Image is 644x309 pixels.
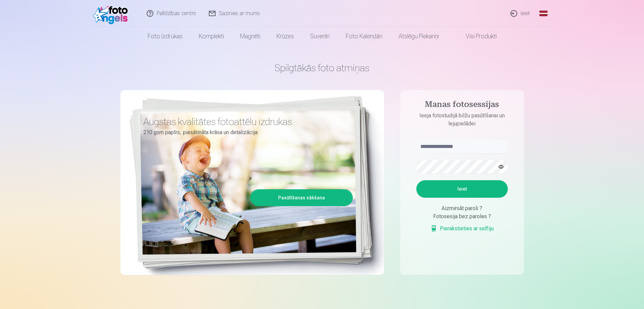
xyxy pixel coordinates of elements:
button: Ieiet [416,180,508,198]
a: Suvenīri [302,27,338,46]
a: Pasūtīšanas sākšana [251,190,352,205]
img: /fa1 [93,3,131,24]
p: Ieeja fotostudijā bilžu pasūtīšanai un lejupielādei [410,112,515,128]
h1: Spilgtākās foto atmiņas [120,62,524,74]
a: Komplekti [191,27,232,46]
a: Magnēti [232,27,268,46]
a: Foto kalendāri [338,27,390,46]
a: Visi produkti [447,27,505,46]
a: Atslēgu piekariņi [390,27,447,46]
a: Krūzes [268,27,302,46]
h4: Manas fotosessijas [410,100,515,112]
div: Fotosesija bez paroles ? [416,213,508,221]
a: Pierakstieties ar selfiju [430,225,494,233]
div: Aizmirsāt paroli ? [416,204,508,213]
h3: Augstas kvalitātes fotoattēlu izdrukas [143,116,348,128]
a: Foto izdrukas [140,27,191,46]
p: 210 gsm papīrs, piesātināta krāsa un detalizācija [143,128,348,137]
